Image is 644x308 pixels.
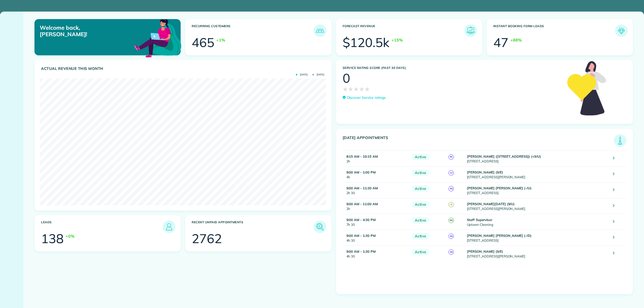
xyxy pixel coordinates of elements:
[346,249,376,253] strong: 9:00 AM - 1:30 PM
[510,37,522,43] div: +88%
[466,166,609,182] td: [STREET_ADDRESS][PERSON_NAME]
[616,26,626,36] img: icon_form_leads-04211a6a04a5b2264e4ee56bc0799ec3eb69b7e499cbb523a139df1d13a81ae0.png
[343,36,390,49] div: $120.5k
[312,73,324,76] span: [DATE]
[412,233,429,239] span: Active
[359,84,365,94] span: ★
[192,36,214,49] div: 465
[449,234,454,239] span: A(
[412,170,429,176] span: Active
[40,24,135,38] p: Welcome back, [PERSON_NAME]!
[467,154,541,158] strong: [PERSON_NAME] ([STREET_ADDRESS]) (<9/U)
[346,218,376,222] strong: 9:00 AM - 4:30 PM
[466,246,609,261] td: [STREET_ADDRESS][PERSON_NAME]
[449,202,454,207] span: I(
[365,84,370,94] span: ★
[346,186,378,190] strong: 9:00 AM - 11:30 AM
[134,13,182,62] img: dashboard_welcome-42a62b7d889689a78055ac9021e634bf52bae3f8056760290aed330b23ab8690.png
[466,26,476,36] img: icon_forecast_revenue-8c13a41c7ed35a8dcfafea3cbb826a0462acb37728057bba2d056411b612bbbe.png
[353,84,359,94] span: ★
[343,72,350,84] div: 0
[615,136,625,146] img: icon_todays_appointments-901f7ab196bb0bea1936b74009e4eb5ffbc2d2711fa7634e0d609ed5ef32b18b.png
[467,234,532,238] strong: [PERSON_NAME] [PERSON_NAME] (-/D)
[216,37,225,43] div: +1%
[192,232,222,245] div: 2762
[343,24,464,37] h3: Forecast Revenue
[315,26,325,36] img: icon_recurring_customers-cf858462ba22bcd05b5a5880d41d6543d210077de5bb9ebc9590e49fd87d84ed.png
[66,233,74,239] div: +0%
[412,186,429,192] span: Active
[41,221,163,233] h3: Leads
[343,198,410,214] td: 2h
[412,201,429,208] span: Active
[449,154,454,160] span: P(
[192,24,313,37] h3: Recurring Customers
[343,95,386,100] a: Discover Service ratings
[192,221,313,233] h3: Recent unpaid appointments
[343,66,562,70] h3: Service Rating score (past 30 days)
[347,95,386,100] p: Discover Service ratings
[343,246,410,261] td: 4h 30
[467,218,492,222] strong: Staff Supervisor
[467,170,503,174] strong: [PERSON_NAME] (9/E)
[346,170,376,174] strong: 9:00 AM - 1:00 PM
[346,234,376,238] strong: 9:00 AM - 1:30 PM
[391,37,403,43] div: +15%
[449,218,454,223] span: M(
[412,154,429,160] span: Active
[348,84,353,94] span: ★
[343,136,614,147] h3: [DATE] Appointments
[466,182,609,198] td: [STREET_ADDRESS]
[343,151,410,166] td: 2h
[466,151,609,166] td: [STREET_ADDRESS]
[466,198,609,214] td: [STREET_ADDRESS][PERSON_NAME]
[343,166,410,182] td: 4h
[467,249,503,253] strong: [PERSON_NAME] (9/E)
[41,232,64,245] div: 138
[467,186,532,190] strong: [PERSON_NAME] [PERSON_NAME] (-/U)
[449,249,454,255] span: A(
[449,186,454,191] span: A(
[343,230,410,246] td: 4h 30
[466,230,609,246] td: [STREET_ADDRESS]
[315,222,325,232] img: icon_unpaid_appointments-47b8ce3997adf2238b356f14209ab4cced10bd1f174958f3ca8f1d0dd7fffeee.png
[343,214,410,230] td: 7h 30
[467,202,515,206] strong: [PERSON_NAME][DATE] (9/U)
[449,170,454,175] span: L(
[343,84,348,94] span: ★
[466,214,609,230] td: Uptown Cleaning
[343,182,410,198] td: 2h 30
[493,36,508,49] div: 47
[346,202,378,206] strong: 9:00 AM - 11:00 AM
[346,154,378,158] strong: 8:15 AM - 10:15 AM
[296,73,308,76] span: [DATE]
[41,66,326,71] h3: Actual Revenue this month
[164,222,174,232] img: icon_leads-1bed01f49abd5b7fead27621c3d59655bb73ed531f8eeb49469d10e621d6b896.png
[493,24,615,37] h3: Instant Booking Form Leads
[412,249,429,255] span: Active
[412,217,429,224] span: Active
